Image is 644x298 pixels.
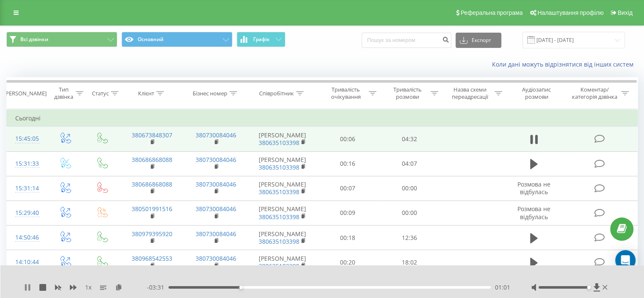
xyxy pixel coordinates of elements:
td: 00:00 [379,176,440,201]
a: Коли дані можуть відрізнятися вiд інших систем [492,60,638,68]
a: 380730084046 [196,230,236,238]
button: Всі дзвінки [6,32,117,47]
div: 15:29:40 [15,205,38,221]
a: 380730084046 [196,131,236,139]
a: 380730084046 [196,254,236,262]
div: 15:31:33 [15,156,38,172]
a: 380635103398 [259,163,299,171]
td: Сьогодні [7,110,638,127]
div: 15:45:05 [15,131,38,147]
a: 380635103398 [259,213,299,221]
span: Розмова не відбулась [517,205,550,220]
a: 380635103398 [259,237,299,245]
td: [PERSON_NAME] [248,226,317,250]
a: 380635103398 [259,139,299,147]
div: Тип дзвінка [53,86,73,100]
a: 380635103398 [259,188,299,196]
span: - 03:31 [147,283,169,292]
div: Співробітник [259,90,294,97]
div: Бізнес номер [193,90,227,97]
span: Графік [253,36,270,42]
button: Експорт [456,33,501,48]
div: 14:10:44 [15,254,38,270]
div: 14:50:46 [15,229,38,246]
span: 1 x [85,283,91,292]
div: Тривалість очікування [325,86,367,100]
a: 380730084046 [196,156,236,164]
td: 00:07 [317,176,379,201]
a: 380686868088 [132,156,172,164]
a: 380968542553 [132,254,172,262]
a: 380673848307 [132,131,172,139]
div: 15:31:14 [15,180,38,197]
div: Назва схеми переадресації [448,86,492,100]
div: Статус [92,90,109,97]
div: Open Intercom Messenger [615,250,636,270]
a: 380635103398 [259,262,299,270]
td: 18:02 [379,250,440,275]
td: 12:36 [379,226,440,250]
div: Коментар/категорія дзвінка [569,86,619,100]
a: 380730084046 [196,205,236,213]
a: 380730084046 [196,180,236,188]
span: Реферальна програма [461,9,523,16]
a: 380501991516 [132,205,172,213]
td: [PERSON_NAME] [248,176,317,201]
div: Accessibility label [587,286,590,289]
td: 00:16 [317,151,379,176]
span: 01:01 [495,283,510,292]
button: Основний [122,32,232,47]
td: 00:06 [317,127,379,151]
div: Клієнт [138,90,154,97]
td: 00:09 [317,201,379,225]
td: 00:18 [317,226,379,250]
a: 380686868088 [132,180,172,188]
div: Accessibility label [239,286,243,289]
div: Тривалість розмови [386,86,428,100]
div: Аудіозапис розмови [512,86,561,100]
td: 00:00 [379,201,440,225]
td: [PERSON_NAME] [248,250,317,275]
td: [PERSON_NAME] [248,127,317,151]
span: Налаштування профілю [537,9,603,16]
span: Всі дзвінки [20,36,48,43]
input: Пошук за номером [362,33,451,48]
td: 04:07 [379,151,440,176]
div: [PERSON_NAME] [4,90,47,97]
a: 380979395920 [132,230,172,238]
span: Вихід [618,9,633,16]
td: 04:32 [379,127,440,151]
span: Розмова не відбулась [517,180,550,196]
td: [PERSON_NAME] [248,151,317,176]
td: 00:20 [317,250,379,275]
td: [PERSON_NAME] [248,201,317,225]
button: Графік [237,32,285,47]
